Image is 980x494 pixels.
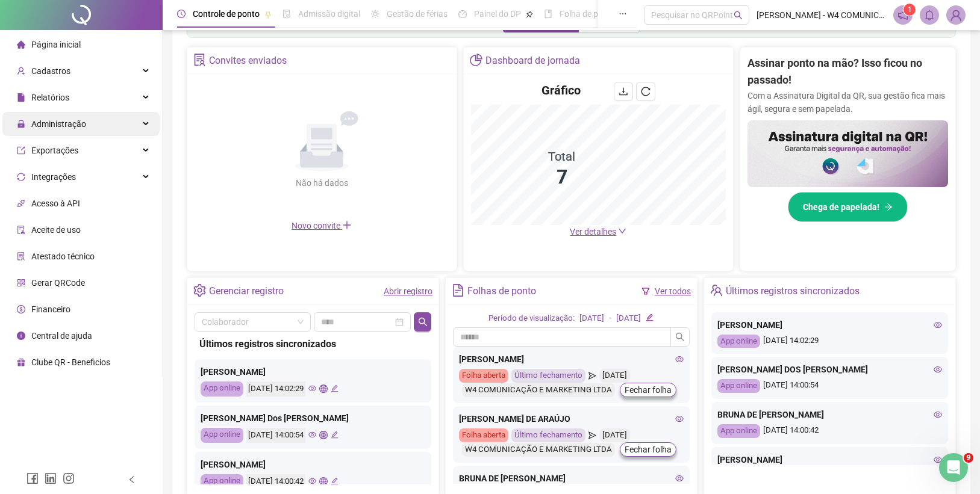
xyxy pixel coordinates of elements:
[31,199,80,208] span: Acesso à API
[31,40,81,49] span: Página inicial
[246,428,305,443] div: [DATE] 14:00:54
[717,363,942,376] div: [PERSON_NAME] DOS [PERSON_NAME]
[570,227,626,236] a: Ver detalhes down
[17,173,25,181] span: sync
[710,284,723,297] span: team
[947,6,965,24] img: 82252
[31,278,85,288] span: Gerar QRCode
[331,384,339,392] span: edit
[904,4,916,16] sup: 1
[17,67,25,75] span: user-add
[452,284,464,297] span: file-text
[209,281,284,301] div: Gerenciar registro
[641,287,650,295] span: filter
[31,225,81,235] span: Aceite de uso
[319,431,327,439] span: global
[298,9,360,19] span: Admissão digital
[462,443,615,457] div: W4 COMUNICAÇÃO E MARKETING LTDA
[282,10,291,18] span: file-done
[462,383,615,397] div: W4 COMUNICAÇÃO E MARKETING LTDA
[387,9,448,19] span: Gestão de férias
[266,176,377,190] div: Não há dados
[319,384,327,392] span: global
[717,453,942,466] div: [PERSON_NAME]
[717,318,942,332] div: [PERSON_NAME]
[717,335,760,348] div: App online
[511,369,585,383] div: Último fechamento
[17,305,25,313] span: dollar
[331,431,339,439] span: edit
[418,317,428,327] span: search
[319,477,327,485] span: global
[17,40,25,49] span: home
[625,383,672,397] span: Fechar folha
[193,9,260,19] span: Controle de ponto
[717,379,942,393] div: [DATE] 14:00:54
[467,281,536,301] div: Folhas de ponto
[17,93,25,102] span: file
[31,357,110,367] span: Clube QR - Beneficios
[734,11,743,20] span: search
[31,172,76,182] span: Integrações
[31,331,92,341] span: Central de ajuda
[459,353,684,366] div: [PERSON_NAME]
[544,10,552,18] span: book
[541,82,581,99] h4: Gráfico
[717,408,942,421] div: BRUNA DE [PERSON_NAME]
[459,472,684,485] div: BRUNA DE [PERSON_NAME]
[511,428,585,442] div: Último fechamento
[292,221,352,230] span: Novo convite
[599,428,630,442] div: [DATE]
[526,11,533,18] span: pushpin
[939,453,968,482] iframe: Intercom live chat
[620,442,676,457] button: Fechar folha
[201,474,243,489] div: App online
[31,119,86,129] span: Administração
[474,9,521,19] span: Painel do DP
[31,146,78,155] span: Exportações
[934,365,942,374] span: eye
[675,355,684,363] span: eye
[717,379,760,393] div: App online
[924,10,935,20] span: bell
[747,120,948,187] img: banner%2F02c71560-61a6-44d4-94b9-c8ab97240462.png
[655,286,691,296] a: Ver todos
[470,54,482,66] span: pie-chart
[201,412,425,425] div: [PERSON_NAME] Dos [PERSON_NAME]
[17,120,25,128] span: lock
[675,415,684,423] span: eye
[588,369,596,383] span: send
[747,55,948,89] h2: Assinar ponto na mão? Isso ficou no passado!
[803,200,879,214] span: Chega de papelada!
[459,428,508,442] div: Folha aberta
[458,10,467,18] span: dashboard
[908,5,912,14] span: 1
[726,281,860,301] div: Últimos registros sincronizados
[485,51,580,71] div: Dashboard de jornada
[342,220,352,230] span: plus
[45,472,57,484] span: linkedin
[619,10,627,18] span: ellipsis
[609,312,611,325] div: -
[331,477,339,485] span: edit
[246,381,305,397] div: [DATE] 14:02:29
[17,146,25,155] span: export
[757,8,886,22] span: [PERSON_NAME] - W4 COMUNICAÇÃO E MARKETING LTDA
[17,279,25,287] span: qrcode
[459,412,684,425] div: [PERSON_NAME] DE ARAÚJO
[31,304,70,314] span: Financeiro
[459,369,508,383] div: Folha aberta
[788,192,908,222] button: Chega de papelada!
[618,227,626,235] span: down
[17,226,25,234] span: audit
[616,312,641,325] div: [DATE]
[193,54,206,66] span: solution
[560,9,637,19] span: Folha de pagamento
[63,472,75,484] span: instagram
[27,472,39,484] span: facebook
[717,424,942,438] div: [DATE] 14:00:42
[193,284,206,297] span: setting
[177,10,186,18] span: clock-circle
[884,203,893,211] span: arrow-right
[934,321,942,329] span: eye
